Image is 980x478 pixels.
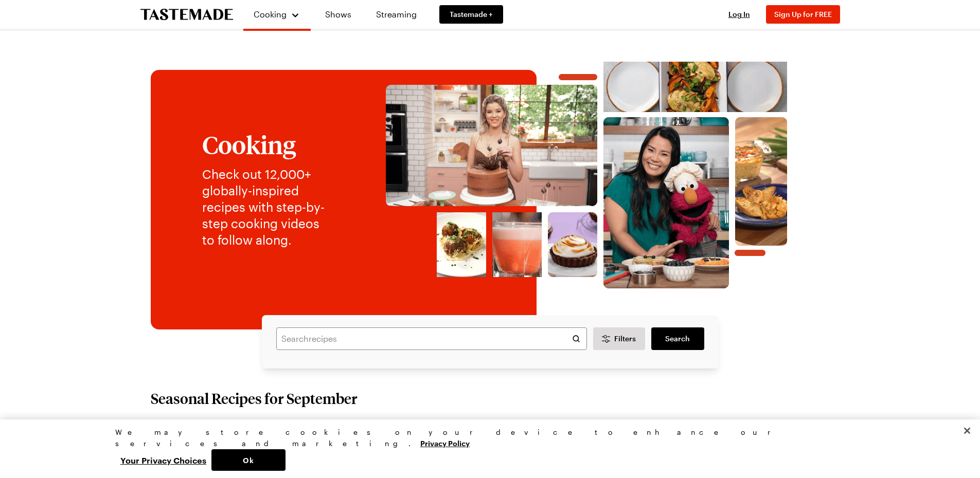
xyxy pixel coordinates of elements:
button: Log In [719,9,760,20]
a: filters [651,327,704,350]
h2: Seasonal Recipes for September [151,389,358,408]
span: Sign Up for FREE [774,10,832,19]
button: Your Privacy Choices [115,449,211,471]
button: Sign Up for FREE [766,5,840,24]
a: Tastemade + [439,5,503,24]
button: Desktop filters [593,327,646,350]
a: More information about your privacy, opens in a new tab [420,438,470,448]
span: Cooking [254,9,287,19]
div: We may store cookies on your device to enhance our services and marketing. [115,427,856,449]
span: Search [665,334,690,344]
a: To Tastemade Home Page [140,9,233,21]
span: Log In [728,10,750,19]
button: Close [956,419,978,442]
span: Tastemade + [450,9,493,20]
button: Cooking [254,4,300,25]
h1: Cooking [202,131,333,158]
button: Ok [211,449,286,471]
div: Privacy [115,427,856,471]
img: Explore recipes [354,62,819,288]
p: Check out 12,000+ globally-inspired recipes with step-by-step cooking videos to follow along. [202,166,333,248]
span: Filters [614,334,636,344]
